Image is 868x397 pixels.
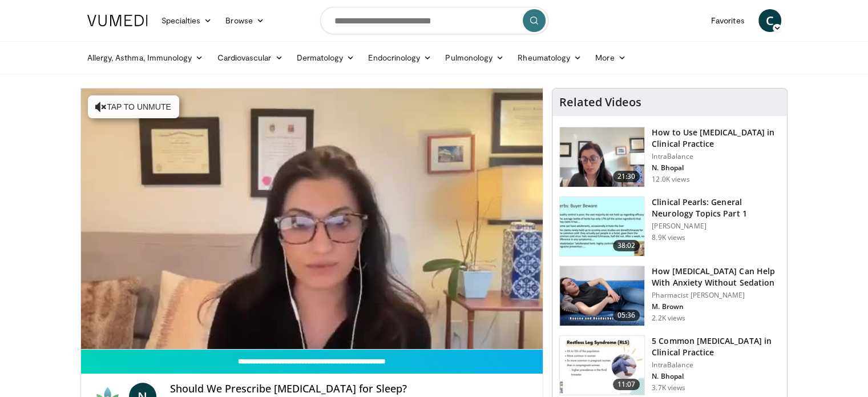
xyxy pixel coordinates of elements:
input: Search topics, interventions [320,7,548,34]
a: More [588,46,632,69]
a: C [758,9,781,32]
a: Cardiovascular [210,46,289,69]
video-js: Video Player [81,89,543,350]
a: 38:02 Clinical Pearls: General Neurology Topics Part 1 [PERSON_NAME] 8.9K views [559,197,780,257]
img: VuMedi Logo [87,15,148,26]
a: Dermatology [290,46,362,69]
h4: Should We Prescribe [MEDICAL_DATA] for Sleep? [170,383,534,395]
h3: How [MEDICAL_DATA] Can Help With Anxiety Without Sedation [652,266,780,288]
a: Favorites [704,9,752,32]
img: e41a58fc-c8b3-4e06-accc-3dd0b2ae14cc.150x105_q85_crop-smart_upscale.jpg [560,336,644,395]
button: Tap to unmute [88,95,179,118]
h3: Clinical Pearls: General Neurology Topics Part 1 [652,197,780,219]
p: IntraBalance [652,152,780,161]
p: 3.7K views [652,383,685,392]
a: Pulmonology [438,46,511,69]
p: 12.0K views [652,175,689,184]
p: N. Bhopal [652,163,780,173]
h3: 5 Common [MEDICAL_DATA] in Clinical Practice [652,335,780,358]
a: 11:07 5 Common [MEDICAL_DATA] in Clinical Practice IntraBalance N. Bhopal 3.7K views [559,335,780,396]
p: IntraBalance [652,360,780,370]
a: Rheumatology [511,46,588,69]
a: 21:30 How to Use [MEDICAL_DATA] in Clinical Practice IntraBalance N. Bhopal 12.0K views [559,127,780,187]
p: 2.2K views [652,314,685,323]
a: Allergy, Asthma, Immunology [80,46,211,69]
img: 7bfe4765-2bdb-4a7e-8d24-83e30517bd33.150x105_q85_crop-smart_upscale.jpg [560,266,644,326]
p: 8.9K views [652,233,685,242]
span: 11:07 [613,379,640,390]
span: 05:36 [613,310,640,321]
span: 38:02 [613,240,640,251]
h3: How to Use [MEDICAL_DATA] in Clinical Practice [652,127,780,150]
p: Pharmacist [PERSON_NAME] [652,291,780,300]
a: Endocrinology [361,46,438,69]
h4: Related Videos [559,95,641,109]
img: 662646f3-24dc-48fd-91cb-7f13467e765c.150x105_q85_crop-smart_upscale.jpg [560,127,644,187]
p: N. Bhopal [652,372,780,381]
span: 21:30 [613,171,640,182]
img: 91ec4e47-6cc3-4d45-a77d-be3eb23d61cb.150x105_q85_crop-smart_upscale.jpg [560,197,644,256]
a: Specialties [155,9,219,32]
a: Browse [219,9,271,32]
p: [PERSON_NAME] [652,222,780,231]
a: 05:36 How [MEDICAL_DATA] Can Help With Anxiety Without Sedation Pharmacist [PERSON_NAME] M. Brown... [559,266,780,326]
p: M. Brown [652,302,780,311]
